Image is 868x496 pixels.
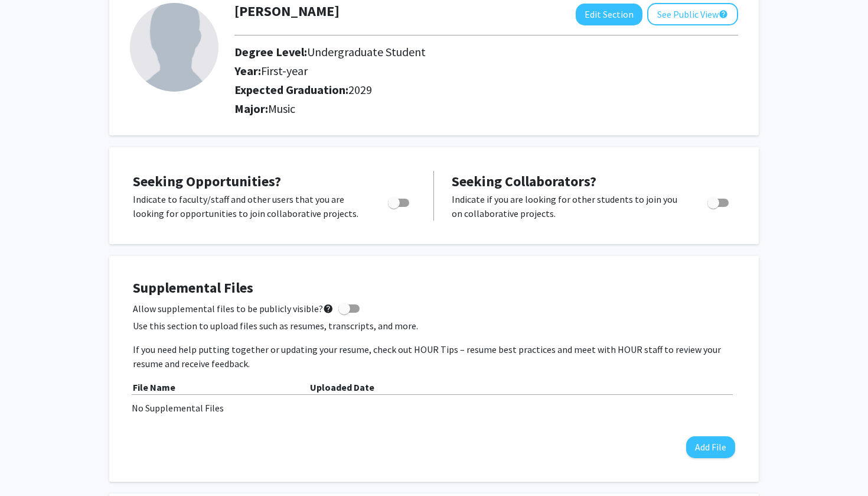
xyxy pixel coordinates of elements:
button: Edit Section [576,4,642,25]
h2: Year: [234,64,672,78]
span: 2029 [348,82,372,97]
span: Allow supplemental files to be publicly visible? [133,302,334,316]
div: No Supplemental Files [132,401,736,415]
div: Toggle [383,192,416,210]
h2: Expected Graduation: [234,83,672,97]
button: Add File [686,436,735,458]
h4: Supplemental Files [133,280,735,297]
p: Use this section to upload files such as resumes, transcripts, and more. [133,319,735,333]
h1: [PERSON_NAME] [234,3,340,20]
p: Indicate if you are looking for other students to join you on collaborative projects. [452,192,685,221]
p: If you need help putting together or updating your resume, check out HOUR Tips – resume best prac... [133,342,735,371]
h2: Degree Level: [234,45,672,59]
span: Seeking Opportunities? [133,172,281,190]
div: Toggle [703,192,735,210]
img: Profile Picture [130,3,218,92]
p: Indicate to faculty/staff and other users that you are looking for opportunities to join collabor... [133,192,366,221]
b: Uploaded Date [310,381,374,393]
mat-icon: help [719,7,728,21]
h2: Major: [234,102,738,116]
span: First-year [261,63,308,78]
span: Music [268,101,295,116]
iframe: Chat [9,443,50,487]
span: Undergraduate Student [307,44,426,59]
mat-icon: help [323,302,334,316]
span: Seeking Collaborators? [452,172,596,190]
button: See Public View [647,3,738,25]
b: File Name [133,381,175,393]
